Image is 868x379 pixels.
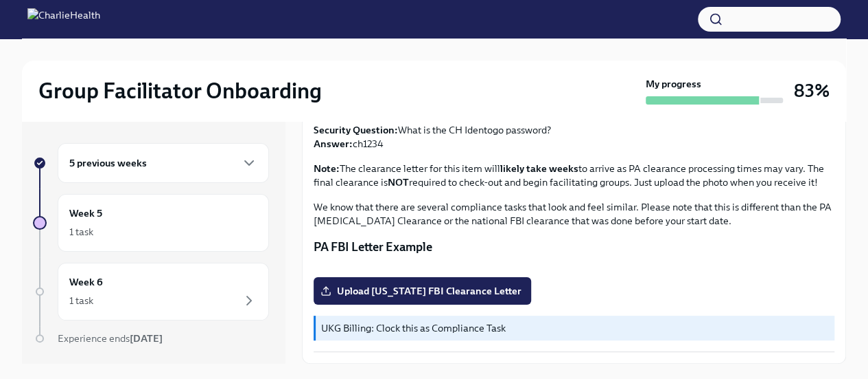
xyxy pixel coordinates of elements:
p: UKG Billing: Clock this as Compliance Task [321,321,829,335]
h6: Week 5 [69,206,102,221]
span: Experience ends [58,332,163,345]
h6: Week 6 [69,274,103,290]
p: We know that there are several compliance tasks that look and feel similar. Please note that this... [314,200,834,228]
strong: [DATE] [130,332,163,345]
strong: Answer: [314,138,353,150]
span: Upload [US_STATE] FBI Clearance Letter [323,284,521,298]
p: The clearance letter for this item will to arrive as PA clearance processing times may vary. The ... [314,162,834,189]
a: Week 61 task [33,263,269,321]
p: PA FBI Letter Example [314,239,834,255]
strong: NOT [388,176,409,188]
div: 1 task [69,294,93,307]
p: What is the CH Identogo password? ch1234 [314,109,834,151]
strong: My progress [646,77,701,91]
h2: Group Facilitator Onboarding [38,77,322,105]
strong: Security Question: [314,124,398,136]
div: 5 previous weeks [58,143,269,183]
img: CharlieHealth [27,8,100,30]
strong: Note: [314,162,340,175]
label: Upload [US_STATE] FBI Clearance Letter [314,277,531,305]
strong: likely take weeks [500,162,578,175]
h6: 5 previous weeks [69,155,147,171]
a: Week 51 task [33,194,269,252]
h3: 83% [794,78,830,103]
div: 1 task [69,225,93,239]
